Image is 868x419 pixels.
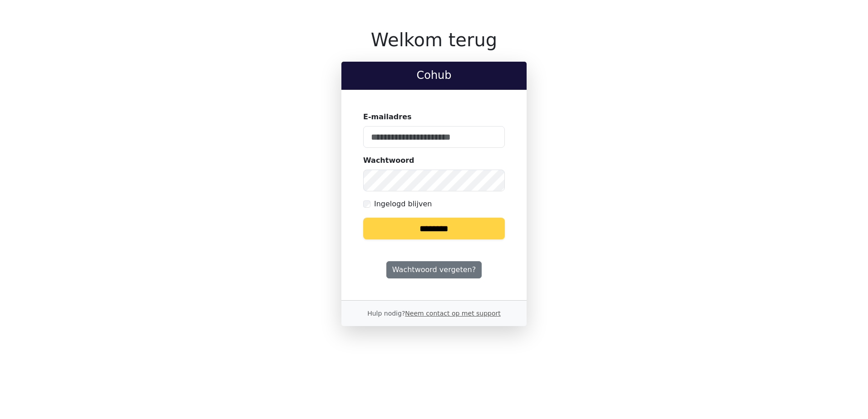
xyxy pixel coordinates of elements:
a: Wachtwoord vergeten? [386,261,482,278]
a: Neem contact op met support [405,310,500,317]
label: E-mailadres [363,112,412,122]
label: Ingelogd blijven [374,199,432,209]
h1: Welkom terug [341,29,527,51]
label: Wachtwoord [363,155,414,166]
small: Hulp nodig? [367,310,501,317]
h2: Cohub [349,69,519,82]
